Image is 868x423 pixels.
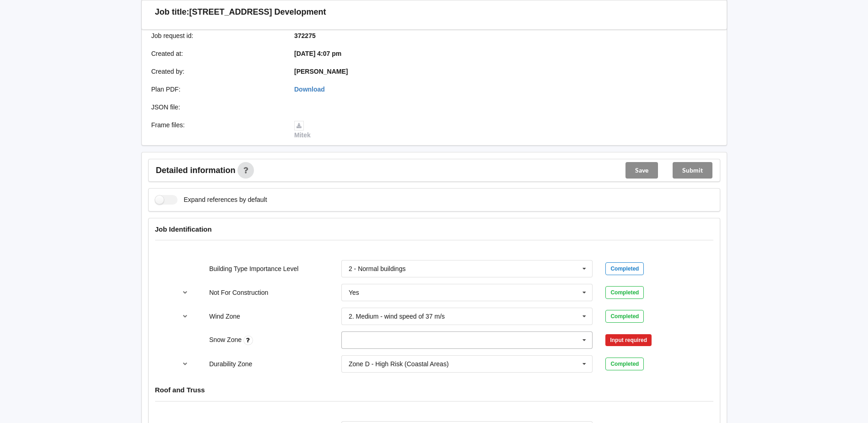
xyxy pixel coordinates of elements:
[605,262,644,275] div: Completed
[294,121,311,139] a: Mitek
[294,32,316,39] b: 372275
[155,7,189,17] h3: Job title:
[349,313,445,320] div: 2. Medium - wind speed of 37 m/s
[145,67,288,76] div: Created by :
[605,310,644,323] div: Completed
[294,68,348,75] b: [PERSON_NAME]
[209,313,240,320] label: Wind Zone
[145,120,288,140] div: Frame files :
[605,286,644,299] div: Completed
[349,361,449,367] div: Zone D - High Risk (Coastal Areas)
[155,385,713,394] h4: Roof and Truss
[145,31,288,40] div: Job request id :
[156,166,236,174] span: Detailed information
[209,360,252,368] label: Durability Zone
[294,50,341,57] b: [DATE] 4:07 pm
[176,284,194,301] button: reference-toggle
[605,358,644,370] div: Completed
[189,7,326,17] h3: [STREET_ADDRESS] Development
[209,265,298,272] label: Building Type Importance Level
[145,85,288,94] div: Plan PDF :
[294,86,325,93] a: Download
[605,334,652,346] div: Input required
[176,308,194,325] button: reference-toggle
[145,103,288,112] div: JSON file :
[349,266,406,272] div: 2 - Normal buildings
[145,49,288,58] div: Created at :
[155,195,267,205] label: Expand references by default
[349,289,359,296] div: Yes
[176,356,194,372] button: reference-toggle
[155,225,713,233] h4: Job Identification
[209,336,243,343] label: Snow Zone
[209,289,268,296] label: Not For Construction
